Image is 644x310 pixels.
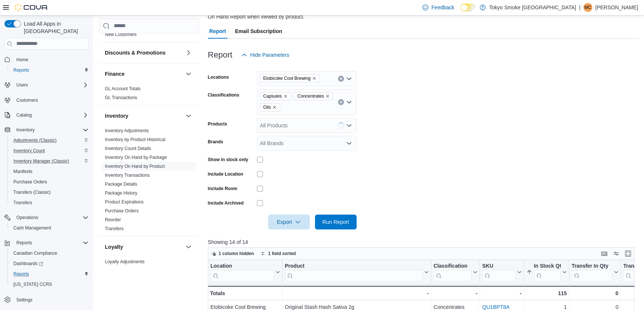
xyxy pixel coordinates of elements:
[624,249,632,258] button: Enter fullscreen
[10,157,72,166] a: Inventory Manager (Classic)
[105,208,139,213] a: Purchase Orders
[16,82,28,88] span: Users
[21,20,88,35] span: Load All Apps in [GEOGRAPHIC_DATA]
[595,3,638,12] p: [PERSON_NAME]
[105,49,165,56] h3: Discounts & Promotions
[10,157,88,166] span: Inventory Manager (Classic)
[238,48,292,62] button: Hide Parameters
[13,179,47,185] span: Purchase Orders
[482,262,516,270] div: SKU
[16,97,38,103] span: Customers
[526,289,567,298] div: 115
[105,199,144,205] a: Product Expirations
[294,92,333,100] span: Concentrates
[13,296,35,304] a: Settings
[612,249,621,258] button: Display options
[13,238,35,247] button: Reports
[208,92,239,98] label: Classifications
[208,50,232,59] h3: Report
[272,105,277,110] button: Remove Oils from selection in this group
[208,171,243,177] label: Include Location
[10,136,88,145] span: Adjustments (Classic)
[105,164,165,169] a: Inventory On Hand by Product
[1,80,91,90] button: Users
[263,92,282,100] span: Capsules
[7,198,91,208] button: Transfers
[209,24,226,39] span: Report
[7,156,91,166] button: Inventory Manager (Classic)
[105,128,149,134] span: Inventory Adjustments
[13,271,29,277] span: Reports
[105,226,123,231] a: Transfers
[105,182,137,187] a: Package Details
[434,262,471,281] div: Classification
[13,95,88,105] span: Customers
[105,173,150,178] a: Inventory Transactions
[13,169,32,174] span: Manifests
[13,250,57,256] span: Canadian Compliance
[105,112,128,120] h3: Inventory
[13,67,29,73] span: Reports
[7,146,91,156] button: Inventory Count
[105,32,136,37] a: New Customers
[13,295,88,304] span: Settings
[250,51,289,59] span: Hide Parameters
[10,198,35,207] a: Transfers
[583,3,592,12] div: Mitchell Catalano
[13,81,31,89] button: Users
[13,158,69,164] span: Inventory Manager (Classic)
[105,137,165,142] a: Inventory by Product Historical
[16,112,32,118] span: Catalog
[219,251,254,257] span: 1 column hidden
[210,262,280,281] button: Location
[10,259,88,268] span: Dashboards
[260,92,291,100] span: Capsules
[99,257,199,278] div: Loyalty
[184,69,193,78] button: Finance
[208,121,227,127] label: Products
[325,94,330,98] button: Remove Concentrates from selection in this group
[1,95,91,105] button: Customers
[13,55,88,64] span: Home
[434,262,471,270] div: Classification
[105,49,183,56] button: Discounts & Promotions
[263,104,271,111] span: Oils
[99,84,199,105] div: Finance
[571,262,612,281] div: Transfer In Qty
[346,140,352,146] button: Open list of options
[315,215,357,229] button: Run Report
[7,177,91,187] button: Purchase Orders
[312,76,316,81] button: Remove Etobicoke Cool Brewing from selection in this group
[273,215,305,229] span: Export
[105,190,137,196] span: Package History
[208,238,639,246] p: Showing 14 of 14
[105,70,125,78] h3: Finance
[13,238,88,247] span: Reports
[13,111,88,120] span: Catalog
[346,99,352,105] button: Open list of options
[10,249,88,258] span: Canadian Compliance
[210,289,280,298] div: Totals
[1,212,91,223] button: Operations
[1,110,91,120] button: Catalog
[10,280,55,289] a: [US_STATE] CCRS
[105,172,150,178] span: Inventory Transactions
[16,297,32,303] span: Settings
[105,217,121,222] a: Reorder
[1,54,91,65] button: Home
[571,262,612,270] div: Transfer In Qty
[15,4,48,11] img: Cova
[297,92,324,100] span: Concentrates
[105,199,144,205] span: Product Expirations
[10,188,88,197] span: Transfers (Classic)
[434,262,477,281] button: Classification
[16,127,35,133] span: Inventory
[105,217,121,223] span: Reorder
[208,186,237,192] label: Include Room
[10,177,50,186] a: Purchase Orders
[7,135,91,146] button: Adjustments (Classic)
[10,259,46,268] a: Dashboards
[285,262,429,281] button: Product
[526,262,567,281] button: In Stock Qty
